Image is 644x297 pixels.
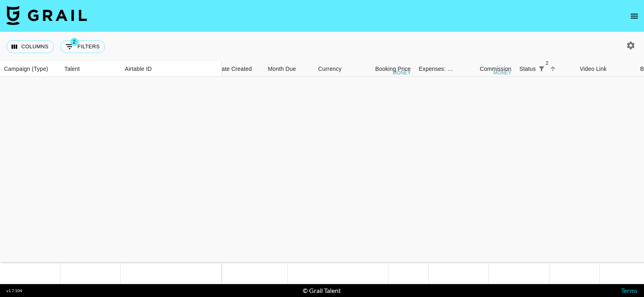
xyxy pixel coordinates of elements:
[121,61,221,77] div: Airtable ID
[493,70,512,75] div: money
[516,61,576,77] div: Status
[60,61,121,77] div: Talent
[214,61,264,77] div: Date Created
[6,40,54,53] button: Select columns
[576,61,636,77] div: Video Link
[419,61,454,77] div: Expenses: Remove Commission?
[268,61,296,77] div: Month Due
[218,61,252,77] div: Date Created
[125,61,152,77] div: Airtable ID
[375,61,411,77] div: Booking Price
[626,8,642,24] button: open drawer
[520,61,536,77] div: Status
[547,63,558,74] button: Sort
[480,61,512,77] div: Commission
[4,61,48,77] div: Campaign (Type)
[536,63,547,74] div: 2 active filters
[536,63,547,74] button: Show filters
[303,287,341,295] div: © Grail Talent
[543,59,551,67] span: 2
[621,287,638,294] a: Terms
[264,61,314,77] div: Month Due
[6,288,22,293] div: v 1.7.104
[70,38,78,46] span: 2
[64,61,80,77] div: Talent
[60,40,105,53] button: Show filters
[580,61,607,77] div: Video Link
[318,61,342,77] div: Currency
[415,61,455,77] div: Expenses: Remove Commission?
[393,70,411,75] div: money
[314,61,355,77] div: Currency
[6,6,87,25] img: Grail Talent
